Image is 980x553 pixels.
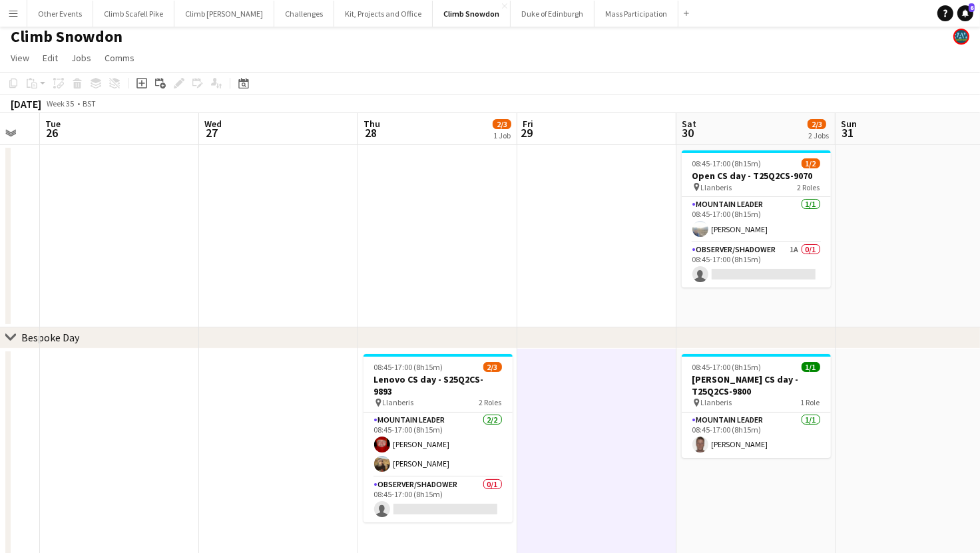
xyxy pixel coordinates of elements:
div: Bespoke Day [21,331,79,344]
a: Edit [37,49,63,67]
h1: Climb Snowdon [11,27,122,47]
span: 6 [969,3,975,12]
button: Kit, Projects and Office [334,1,433,27]
a: Comms [99,49,140,67]
button: Climb [PERSON_NAME] [174,1,274,27]
div: BST [83,98,96,108]
a: 6 [957,5,973,21]
span: Jobs [71,52,91,64]
span: View [11,52,29,64]
span: Edit [43,52,58,64]
button: Challenges [274,1,334,27]
app-user-avatar: Staff RAW Adventures [953,29,969,45]
button: Other Events [27,1,93,27]
button: Mass Participation [595,1,678,27]
button: Climb Snowdon [433,1,511,27]
div: [DATE] [11,97,41,110]
button: Duke of Edinburgh [511,1,595,27]
button: Climb Scafell Pike [93,1,174,27]
a: Jobs [66,49,97,67]
span: Week 35 [44,98,77,108]
a: View [5,49,35,67]
span: Comms [105,52,134,64]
